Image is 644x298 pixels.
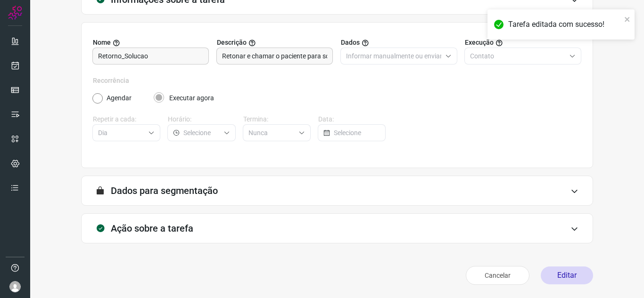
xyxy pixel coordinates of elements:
h3: Ação sobre a tarefa [111,223,193,234]
input: Digite o nome para a sua tarefa. [98,48,203,64]
label: Termina: [243,114,311,124]
span: Nome [93,38,111,48]
label: Agendar [107,93,132,103]
div: Tarefa editada com sucesso! [508,19,621,30]
input: Selecione o tipo de envio [470,48,565,64]
img: avatar-user-boy.jpg [9,281,21,292]
label: Horário: [168,114,235,124]
input: Selecione [248,125,295,141]
input: Forneça uma breve descrição da sua tarefa. [222,48,327,64]
img: Logo [8,6,22,20]
button: close [624,13,631,24]
label: Data: [318,114,386,124]
input: Selecione [98,125,144,141]
span: Dados [341,38,360,48]
input: Selecione o tipo de envio [346,48,441,64]
input: Selecione [334,125,380,141]
span: Execução [465,38,494,48]
span: Descrição [217,38,247,48]
button: Cancelar [466,266,529,285]
label: Recorrência [93,76,581,86]
input: Selecione [183,125,219,141]
h3: Dados para segmentação [111,185,218,196]
label: Executar agora [169,93,214,103]
button: Editar [541,266,593,284]
label: Repetir a cada: [93,114,160,124]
